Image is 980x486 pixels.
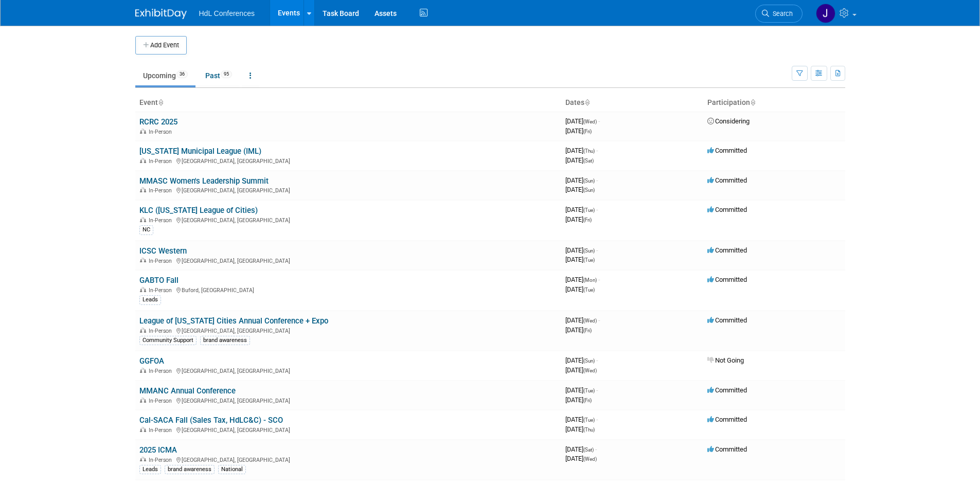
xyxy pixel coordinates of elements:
span: In-Person [149,398,175,404]
img: In-Person Event [140,457,146,462]
a: League of [US_STATE] Cities Annual Conference + Expo [139,316,328,326]
span: [DATE] [565,127,592,135]
span: (Fri) [583,129,592,134]
span: [DATE] [565,285,595,293]
span: (Wed) [583,368,597,373]
span: In-Person [149,427,175,434]
span: [DATE] [565,386,598,394]
span: (Sun) [583,358,595,364]
img: In-Person Event [140,427,146,432]
span: (Sun) [583,248,595,254]
span: Committed [707,276,747,283]
a: Sort by Event Name [158,98,163,106]
span: In-Person [149,457,175,463]
span: (Thu) [583,427,595,433]
a: Past95 [198,66,240,85]
div: Buford, [GEOGRAPHIC_DATA] [139,285,557,294]
div: Leads [139,465,161,474]
span: Committed [707,147,747,154]
div: [GEOGRAPHIC_DATA], [GEOGRAPHIC_DATA] [139,256,557,264]
img: In-Person Event [140,158,146,163]
div: [GEOGRAPHIC_DATA], [GEOGRAPHIC_DATA] [139,396,557,404]
img: ExhibitDay [135,9,187,19]
th: Dates [561,94,703,112]
span: [DATE] [565,156,594,164]
div: [GEOGRAPHIC_DATA], [GEOGRAPHIC_DATA] [139,425,557,434]
span: - [596,206,598,213]
a: 2025 ICMA [139,445,177,455]
div: [GEOGRAPHIC_DATA], [GEOGRAPHIC_DATA] [139,215,557,224]
a: KLC ([US_STATE] League of Cities) [139,206,258,215]
span: Considering [707,117,750,125]
span: (Mon) [583,277,597,283]
span: [DATE] [565,246,598,254]
span: (Tue) [583,417,595,423]
span: - [598,316,600,324]
span: - [596,176,598,184]
a: Sort by Start Date [584,98,590,106]
span: [DATE] [565,256,595,263]
a: ICSC Western [139,246,187,256]
a: [US_STATE] Municipal League (IML) [139,147,261,156]
span: [DATE] [565,215,592,223]
span: [DATE] [565,455,597,462]
span: [DATE] [565,425,595,433]
span: - [596,246,598,254]
a: Cal-SACA Fall (Sales Tax, HdLC&C) - SCO [139,416,283,425]
span: [DATE] [565,416,598,423]
span: [DATE] [565,445,597,453]
span: In-Person [149,328,175,334]
span: (Wed) [583,318,597,323]
a: GABTO Fall [139,276,179,285]
span: In-Person [149,187,175,194]
a: Upcoming36 [135,66,195,85]
img: In-Person Event [140,368,146,373]
a: GGFOA [139,356,164,366]
span: [DATE] [565,117,600,125]
span: Committed [707,316,747,324]
span: Search [769,10,793,17]
span: [DATE] [565,316,600,324]
span: (Tue) [583,287,595,293]
span: In-Person [149,368,175,374]
img: Johnny Nguyen [816,4,835,23]
div: [GEOGRAPHIC_DATA], [GEOGRAPHIC_DATA] [139,326,557,334]
span: - [595,445,597,453]
span: [DATE] [565,366,597,374]
span: - [596,147,598,154]
a: MMASC Women's Leadership Summit [139,176,269,186]
span: - [598,117,600,125]
div: [GEOGRAPHIC_DATA], [GEOGRAPHIC_DATA] [139,366,557,374]
span: In-Person [149,258,175,264]
span: (Tue) [583,257,595,263]
span: Committed [707,416,747,423]
span: [DATE] [565,147,598,154]
div: [GEOGRAPHIC_DATA], [GEOGRAPHIC_DATA] [139,455,557,463]
span: [DATE] [565,276,600,283]
span: [DATE] [565,206,598,213]
span: (Sat) [583,447,594,453]
a: Search [755,5,803,23]
span: In-Person [149,129,175,135]
span: Committed [707,206,747,213]
img: In-Person Event [140,328,146,333]
span: (Sat) [583,158,594,164]
span: Committed [707,246,747,254]
span: [DATE] [565,356,598,364]
span: HdL Conferences [199,9,255,17]
span: [DATE] [565,176,598,184]
button: Add Event [135,36,187,55]
span: Not Going [707,356,744,364]
img: In-Person Event [140,217,146,222]
div: brand awareness [165,465,215,474]
span: [DATE] [565,396,592,404]
div: brand awareness [200,336,250,345]
span: (Wed) [583,456,597,462]
div: National [218,465,246,474]
span: - [598,276,600,283]
span: [DATE] [565,186,595,193]
a: Sort by Participation Type [750,98,755,106]
a: MMANC Annual Conference [139,386,236,395]
span: - [596,386,598,394]
span: Committed [707,386,747,394]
